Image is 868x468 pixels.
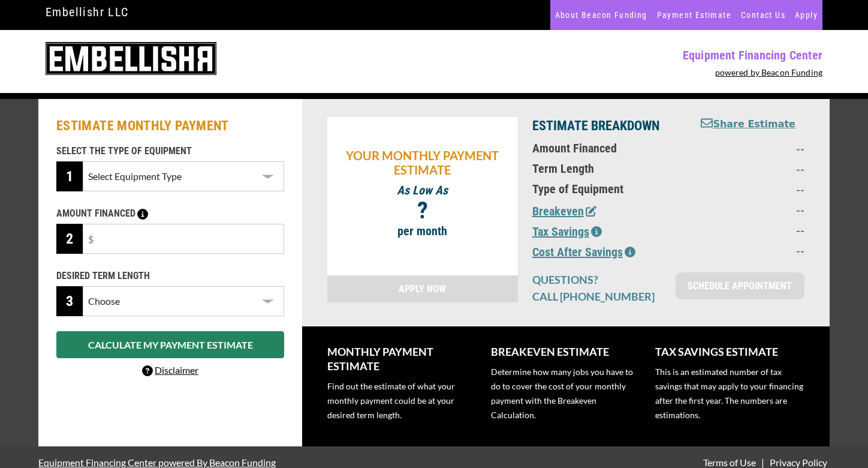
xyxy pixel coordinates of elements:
button: Breakeven [532,202,596,220]
a: Privacy Policy [767,457,830,468]
p: BREAKEVEN ESTIMATE [491,344,640,359]
p: Find out the estimate of what your monthly payment could be at your desired term length. [327,379,477,422]
p: -- [700,243,804,257]
button: Cost After Savings [532,243,635,261]
input: $ [83,224,284,254]
div: 3 [56,286,83,316]
a: APPLY NOW [327,275,518,302]
p: Equipment Financing Center [441,48,822,62]
p: TAX SAVINGS ESTIMATE [655,344,804,359]
a: SCHEDULE APPOINTMENT [676,272,804,299]
p: AMOUNT FINANCED [56,206,284,221]
button: CALCULATE MY PAYMENT ESTIMATE [56,331,284,358]
p: Term Length [532,161,685,176]
a: Terms of Use [701,457,758,468]
button: Share Estimate [701,117,795,132]
p: DESIRED TERM LENGTH [56,269,284,283]
p: CALL [PHONE_NUMBER] [532,289,661,304]
p: -- [700,202,804,217]
a: Disclaimer [142,364,198,376]
p: SELECT THE TYPE OF EQUIPMENT [56,144,284,158]
div: 2 [56,224,83,254]
p: Type of Equipment [532,182,685,196]
p: YOUR MONTHLY PAYMENT ESTIMATE [333,148,512,177]
p: -- [700,182,804,196]
div: 1 [56,161,83,191]
h2: ESTIMATE MONTHLY PAYMENT [56,117,284,135]
p: per month [333,224,512,238]
span: | [761,457,764,468]
p: -- [700,161,804,176]
p: ? [333,203,512,218]
img: embellisher-logo.png [46,42,216,75]
p: -- [700,223,804,237]
p: This is an estimated number of tax savings that may apply to your financing after the first year.... [655,365,804,422]
p: -- [700,141,804,155]
p: ESTIMATE BREAKDOWN [532,117,685,135]
p: Determine how many jobs you have to do to cover the cost of your monthly payment with the Breakev... [491,365,640,422]
a: Embellishr LLC [46,2,129,22]
p: QUESTIONS? [532,272,661,287]
a: powered by Beacon Funding [715,67,823,77]
p: MONTHLY PAYMENT ESTIMATE [327,344,477,373]
button: Tax Savings [532,223,602,241]
p: Amount Financed [532,141,685,155]
p: As Low As [333,183,512,197]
